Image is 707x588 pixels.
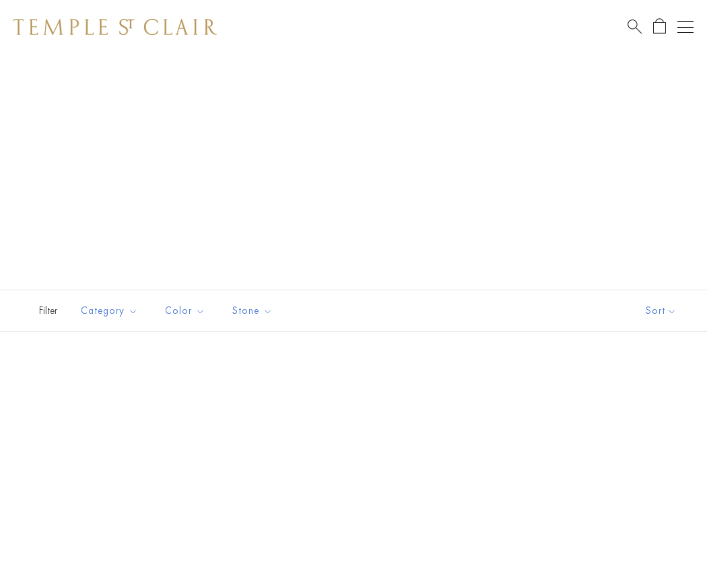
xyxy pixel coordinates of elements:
span: Stone [226,302,283,319]
button: Category [71,296,148,326]
button: Color [155,296,215,326]
button: Open navigation [677,19,694,35]
a: Open Shopping Bag [653,18,666,35]
button: Stone [222,296,283,326]
span: Category [74,302,148,319]
button: Show sort by [615,290,707,331]
span: Color [158,302,215,319]
img: Temple St. Clair [13,19,217,35]
a: Search [628,18,642,35]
